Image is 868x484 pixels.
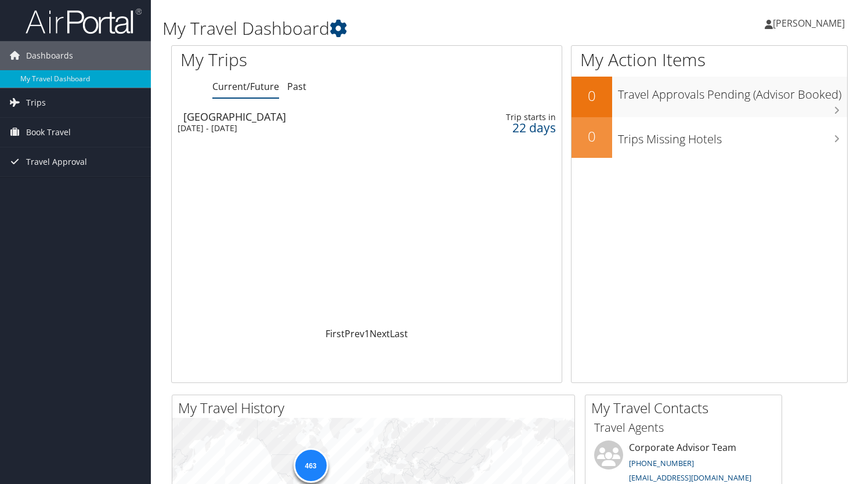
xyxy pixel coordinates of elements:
[618,125,847,147] h3: Trips Missing Hotels
[26,147,87,176] span: Travel Approval
[773,17,845,30] span: [PERSON_NAME]
[178,123,422,133] div: [DATE] - [DATE]
[183,111,428,122] div: [GEOGRAPHIC_DATA]
[469,112,556,122] div: Trip starts in
[293,447,328,482] div: 463
[629,458,694,468] a: [PHONE_NUMBER]
[26,8,142,35] img: airportal-logo.png
[572,127,612,146] h2: 0
[594,420,773,436] h3: Travel Agents
[765,6,856,41] a: [PERSON_NAME]
[26,88,46,117] span: Trips
[572,117,847,158] a: 0Trips Missing Hotels
[287,80,306,93] a: Past
[26,118,71,147] span: Book Travel
[345,327,364,340] a: Prev
[162,16,625,41] h1: My Travel Dashboard
[572,86,612,106] h2: 0
[572,48,847,72] h1: My Action Items
[212,80,279,93] a: Current/Future
[370,327,390,340] a: Next
[572,77,847,117] a: 0Travel Approvals Pending (Advisor Booked)
[180,48,390,72] h1: My Trips
[178,398,574,418] h2: My Travel History
[469,122,556,133] div: 22 days
[364,327,370,340] a: 1
[390,327,408,340] a: Last
[325,327,345,340] a: First
[618,81,847,103] h3: Travel Approvals Pending (Advisor Booked)
[26,41,73,70] span: Dashboards
[629,472,751,483] a: [EMAIL_ADDRESS][DOMAIN_NAME]
[591,398,782,418] h2: My Travel Contacts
